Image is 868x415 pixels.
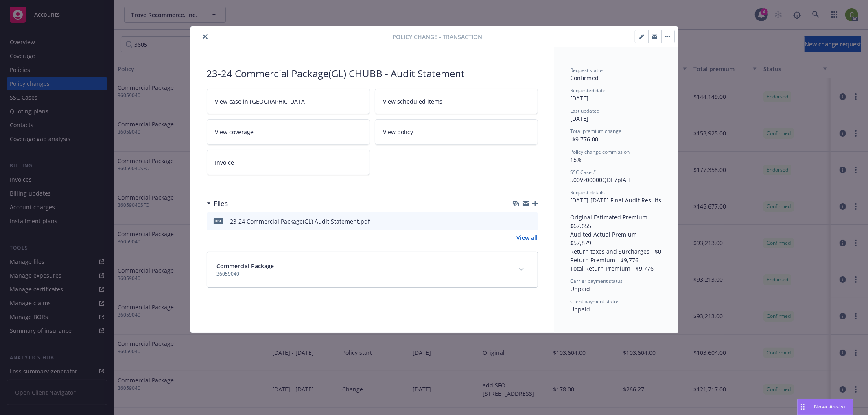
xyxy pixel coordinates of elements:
span: [DATE] [571,94,589,102]
div: 23-24 Commercial Package(GL) Audit Statement.pdf [230,217,370,226]
span: View case in [GEOGRAPHIC_DATA] [215,97,307,106]
a: View coverage [207,119,370,145]
div: Files [207,198,228,209]
span: Client payment status [571,298,620,305]
span: 500Vz00000QDE7pIAH [571,176,631,184]
span: 36059040 [217,270,274,278]
span: Carrier payment status [571,278,623,285]
button: close [200,32,210,41]
a: View policy [375,119,538,145]
a: View all [517,233,538,242]
span: [DATE] [571,115,589,122]
span: Confirmed [571,74,599,82]
a: Invoice [207,150,370,175]
span: View policy [383,128,413,136]
span: Unpaid [571,285,590,293]
div: Drag to move [798,399,808,415]
div: Commercial Package36059040expand content [207,252,538,287]
button: download file [514,217,521,226]
span: Policy change commission [571,148,630,155]
a: View scheduled items [375,89,538,114]
a: View case in [GEOGRAPHIC_DATA] [207,89,370,114]
span: View coverage [215,128,254,136]
span: Request status [571,67,604,74]
span: SSC Case # [571,169,597,176]
span: Request details [571,189,605,196]
span: Nova Assist [814,403,846,410]
span: [DATE]-[DATE] Final Audit Results Original Estimated Premium - $67,655 Audited Actual Premium - $... [571,196,662,272]
span: -$9,776.00 [571,135,599,143]
span: Requested date [571,87,606,94]
button: Nova Assist [797,399,853,415]
div: 23-24 Commercial Package(GL) CHUBB - Audit Statement [207,67,538,80]
span: Policy change - Transaction [392,33,482,41]
button: expand content [515,263,528,276]
span: 15% [571,156,582,163]
span: Last updated [571,107,600,114]
span: Invoice [215,158,234,167]
h3: Files [214,198,228,209]
span: View scheduled items [383,97,443,106]
button: preview file [527,217,535,226]
span: pdf [214,218,223,224]
span: Unpaid [571,305,590,313]
span: Commercial Package [217,262,274,270]
span: Total premium change [571,128,622,135]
